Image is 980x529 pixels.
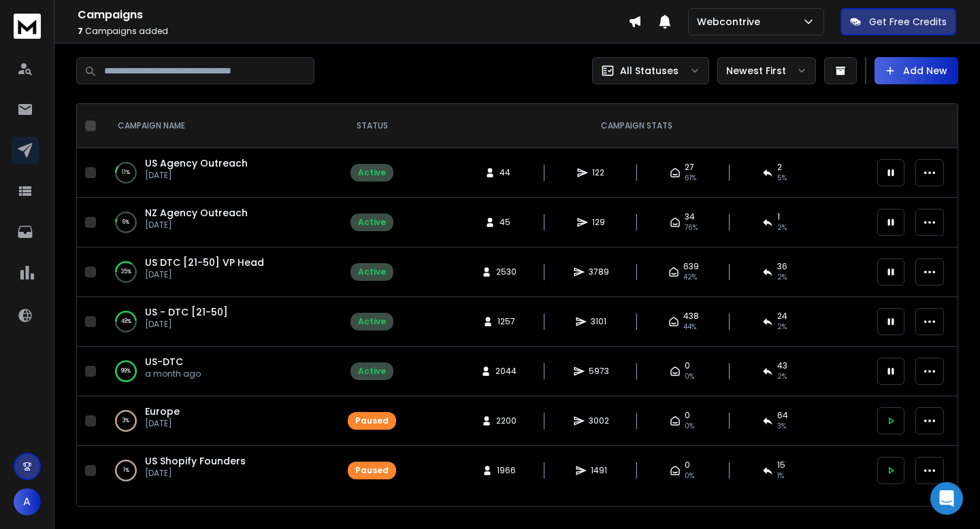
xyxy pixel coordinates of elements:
[355,465,389,476] div: Paused
[145,355,183,369] a: US-DTC
[14,488,41,515] button: A
[122,414,129,428] p: 3 %
[777,371,787,382] span: 2 %
[78,7,628,23] h1: Campaigns
[101,446,340,496] td: 1%US Shopify Founders[DATE]
[145,468,246,479] p: [DATE]
[500,217,513,228] span: 45
[101,248,340,297] td: 35%US DTC [21-50] VP Head[DATE]
[358,217,386,228] div: Active
[685,371,694,382] span: 0%
[685,162,694,173] span: 27
[404,104,869,148] th: CAMPAIGN STATS
[500,167,513,178] span: 44
[685,460,690,471] span: 0
[14,14,41,39] img: logo
[145,369,201,379] p: a month ago
[685,222,698,233] span: 76 %
[592,167,606,178] span: 122
[358,167,386,178] div: Active
[777,272,787,283] span: 2 %
[101,297,340,347] td: 48%US - DTC [21-50][DATE]
[592,217,606,228] span: 129
[496,267,517,277] span: 2530
[358,267,386,277] div: Active
[777,471,784,481] span: 1 %
[683,311,699,322] span: 438
[497,316,515,327] span: 1257
[358,316,386,327] div: Active
[101,396,340,446] td: 3%Europe[DATE]
[683,322,696,332] span: 44 %
[685,360,690,371] span: 0
[497,465,516,476] span: 1966
[683,272,697,283] span: 42 %
[78,26,628,37] p: Campaigns added
[777,421,786,432] span: 3 %
[777,222,787,233] span: 2 %
[145,319,228,330] p: [DATE]
[777,311,787,322] span: 24
[777,211,780,222] span: 1
[101,104,340,148] th: CAMPAIGN NAME
[101,347,340,396] td: 99%US-DTCa month ago
[145,418,180,429] p: [DATE]
[122,166,130,180] p: 11 %
[620,64,679,78] p: All Statuses
[717,57,816,84] button: Newest First
[697,15,766,29] p: Webcontrive
[589,415,609,426] span: 3002
[145,454,246,468] a: US Shopify Founders
[685,421,694,432] span: 0%
[495,366,517,377] span: 2044
[358,366,386,377] div: Active
[145,156,248,170] a: US Agency Outreach
[145,220,248,231] p: [DATE]
[869,15,947,29] p: Get Free Credits
[355,415,389,426] div: Paused
[777,261,787,272] span: 36
[777,162,782,173] span: 2
[777,360,787,371] span: 43
[145,206,248,220] a: NZ Agency Outreach
[840,8,956,35] button: Get Free Credits
[145,269,264,280] p: [DATE]
[496,415,517,426] span: 2200
[121,265,131,279] p: 35 %
[685,410,690,421] span: 0
[78,25,83,37] span: 7
[121,364,131,378] p: 99 %
[101,148,340,198] td: 11%US Agency Outreach[DATE]
[145,405,180,418] a: Europe
[122,216,129,229] p: 6 %
[777,173,787,184] span: 5 %
[685,173,696,184] span: 61 %
[685,211,695,222] span: 34
[340,104,404,148] th: STATUS
[875,57,958,84] button: Add New
[589,366,609,377] span: 5973
[685,471,694,481] span: 0%
[591,465,607,476] span: 1491
[123,464,129,477] p: 1 %
[121,315,131,328] p: 48 %
[930,482,963,515] div: Open Intercom Messenger
[777,410,788,421] span: 64
[145,256,264,269] a: US DTC [21-50] VP Head
[591,316,606,327] span: 3101
[777,322,787,332] span: 2 %
[145,170,248,181] p: [DATE]
[145,305,228,319] a: US - DTC [21-50]
[777,460,785,471] span: 15
[589,267,609,277] span: 3789
[683,261,699,272] span: 639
